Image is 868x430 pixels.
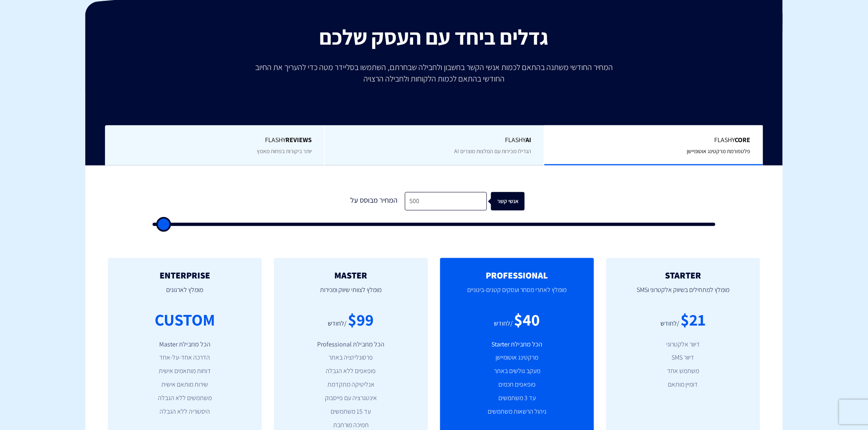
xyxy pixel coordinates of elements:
[257,147,312,155] span: יותר ביקורות בפחות מאמץ
[120,340,249,349] li: הכל מחבילת Master
[286,136,312,144] b: REVIEWS
[454,147,531,155] span: הגדילו מכירות עם המלצות מוצרים AI
[120,407,249,416] li: היסטוריה ללא הגבלה
[619,380,748,389] li: דומיין מותאם
[348,308,374,331] div: $99
[249,61,619,84] p: המחיר החודשי משתנה בהתאם לכמות אנשי הקשר בחשבון ולחבילה שבחרתם, השתמשו בסליידר מטה כדי להעריך את ...
[452,380,582,389] li: פופאפים חכמים
[619,280,748,308] p: מומלץ למתחילים בשיווק אלקטרוני וSMS
[681,308,706,331] div: $21
[120,353,249,362] li: הדרכה אחד-על-אחד
[452,394,582,403] li: עד 3 משתמשים
[120,380,249,389] li: שירות מותאם אישית
[286,380,416,389] li: אנליטיקה מתקדמת
[120,367,249,376] li: דוחות מותאמים אישית
[496,192,530,210] div: אנשי קשר
[337,136,531,145] span: Flashy
[286,280,416,308] p: מומלץ לצוותי שיווק ומכירות
[452,353,582,362] li: מרקטינג אוטומיישן
[619,367,748,376] li: משתמש אחד
[286,270,416,280] h2: MASTER
[286,394,416,403] li: אינטגרציה עם פייסבוק
[619,353,748,362] li: דיוור SMS
[286,353,416,362] li: פרסונליזציה באתר
[452,270,582,280] h2: PROFESSIONAL
[120,394,249,403] li: משתמשים ללא הגבלה
[286,421,416,430] li: תמיכה מורחבת
[661,319,680,328] div: /לחודש
[155,308,215,331] div: CUSTOM
[557,136,751,145] span: Flashy
[286,367,416,376] li: פופאפים ללא הגבלה
[619,270,748,280] h2: STARTER
[343,192,405,210] div: המחיר מבוסס על
[452,367,582,376] li: מעקב גולשים באתר
[91,25,777,49] h2: גדלים ביחד עם העסק שלכם
[120,280,249,308] p: מומלץ לארגונים
[452,340,582,349] li: הכל מחבילת Starter
[452,280,582,308] p: מומלץ לאתרי מסחר ועסקים קטנים-בינוניים
[117,136,312,145] span: Flashy
[286,340,416,349] li: הכל מחבילת Professional
[452,407,582,416] li: ניהול הרשאות משתמשים
[120,270,249,280] h2: ENTERPRISE
[735,136,751,144] b: Core
[514,308,540,331] div: $40
[525,136,531,144] b: AI
[328,319,347,328] div: /לחודש
[687,147,751,155] span: פלטפורמת מרקטינג אוטומיישן
[494,319,513,328] div: /לחודש
[286,407,416,416] li: עד 15 משתמשים
[619,340,748,349] li: דיוור אלקטרוני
